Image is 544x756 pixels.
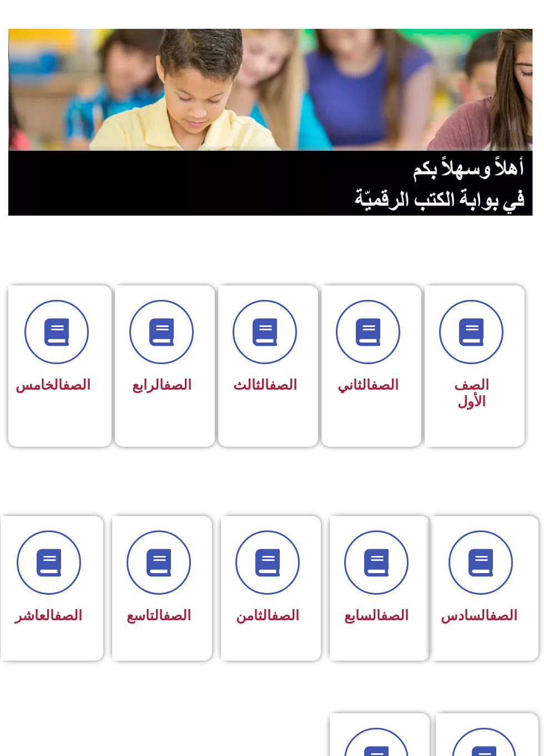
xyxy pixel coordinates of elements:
[269,377,297,393] a: الصف
[233,377,297,393] span: الثالث
[63,377,90,393] a: الصف
[381,607,409,624] a: الصف
[344,607,409,624] span: السابع
[371,377,399,393] a: الصف
[15,607,82,624] span: العاشر
[441,607,517,624] span: السادس
[338,377,399,393] span: الثاني
[127,607,191,624] span: التاسع
[271,607,299,624] a: الصف
[490,607,517,624] a: الصف
[164,377,192,393] a: الصف
[54,607,82,624] a: الصف
[16,377,90,393] span: الخامس
[132,377,192,393] span: الرابع
[163,607,191,624] a: الصف
[236,607,299,624] span: الثامن
[454,377,489,410] span: الصف الأول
